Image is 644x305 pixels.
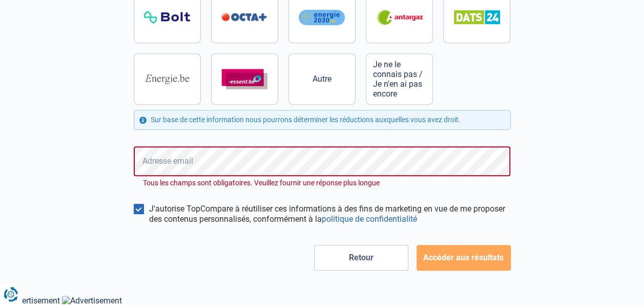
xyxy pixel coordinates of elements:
img: Essent [221,69,267,89]
img: Bolt [144,11,190,24]
label: J'autorise TopCompare à réutiliser ces informations à des fins de marketing en vue de me proposer... [149,204,511,224]
img: Energie2030 [299,9,345,26]
img: Octa+ [221,13,267,22]
div: Sur base de cette information nous pourrons déterminer les réductions auxquelles vous avez droit. [134,110,511,130]
div: Tous les champs sont obligatoires. Veuillez fournir une réponse plus longue [134,178,511,187]
button: Accéder aux résultats [417,245,511,271]
a: politique de confidentialité [322,214,417,224]
img: Antargaz [377,9,423,25]
button: Retour [314,245,408,271]
span: Je ne le connais pas / Je n'en ai pas encore [373,60,426,99]
img: Energie.be [144,73,190,85]
span: Autre [313,74,331,84]
img: Dats 24 [454,10,500,24]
